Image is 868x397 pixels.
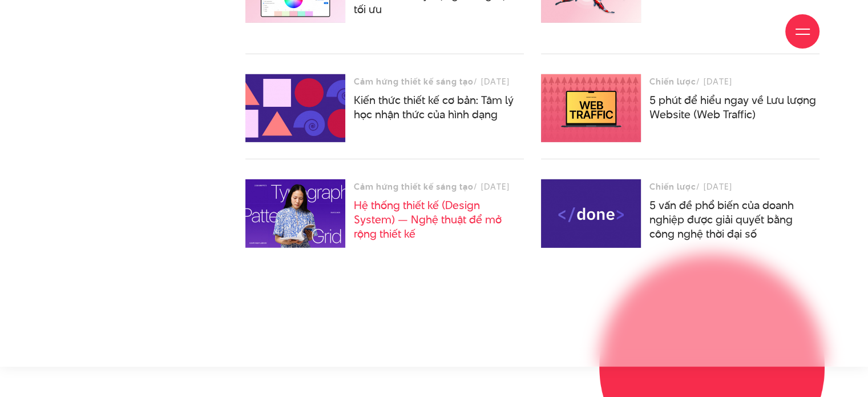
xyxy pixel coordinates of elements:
div: / [DATE] [354,179,524,194]
a: 5 vấn đề phổ biến của doanh nghiệp được giải quyết bằng công nghệ thời đại số [649,198,794,242]
a: Kiến thức thiết kế cơ bản: Tâm lý học nhận thức của hình dạng [354,93,514,122]
h3: Chiến lược [649,179,696,194]
div: / [DATE] [649,179,819,194]
div: / [DATE] [354,74,524,89]
a: Hệ thống thiết kế (Design System) — Nghệ thuật để mở rộng thiết kế [354,198,502,242]
div: / [DATE] [649,74,819,89]
h3: Chiến lược [649,74,696,89]
a: 5 phút để hiểu ngay về Lưu lượng Website (Web Traffic) [649,93,816,122]
h3: Cảm hứng thiết kế sáng tạo [354,179,474,194]
h3: Cảm hứng thiết kế sáng tạo [354,74,474,89]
